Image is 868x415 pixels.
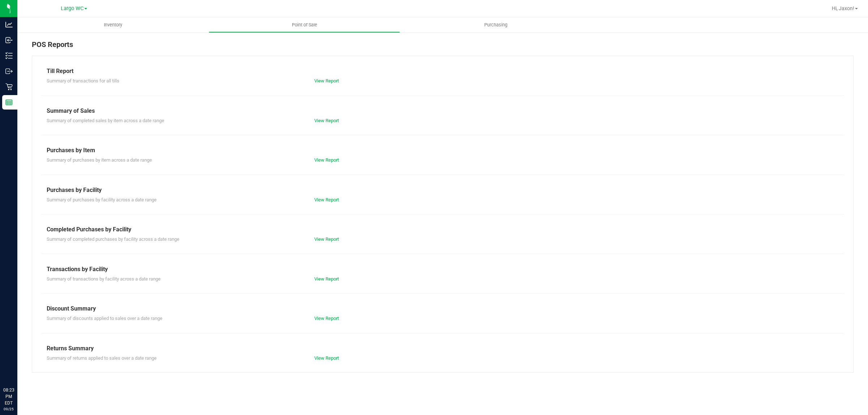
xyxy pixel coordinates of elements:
[47,355,157,361] span: Summary of returns applied to sales over a date range
[282,22,327,28] span: Point of Sale
[94,22,132,28] span: Inventory
[47,225,839,234] div: Completed Purchases by Facility
[47,236,179,242] span: Summary of completed purchases by facility across a date range
[5,37,13,44] inline-svg: Inbound
[832,5,854,11] span: Hi, Jaxon!
[5,21,13,28] inline-svg: Analytics
[47,107,839,115] div: Summary of Sales
[314,197,339,202] a: View Report
[314,78,339,84] a: View Report
[7,357,29,379] iframe: Resource center
[3,406,14,412] p: 09/25
[314,118,339,123] a: View Report
[47,344,839,353] div: Returns Summary
[314,276,339,282] a: View Report
[5,83,13,90] inline-svg: Retail
[47,118,164,123] span: Summary of completed sales by item across a date range
[400,17,591,33] a: Purchasing
[475,22,517,28] span: Purchasing
[47,157,152,163] span: Summary of purchases by item across a date range
[17,17,209,33] a: Inventory
[5,52,13,59] inline-svg: Inventory
[314,355,339,361] a: View Report
[314,157,339,163] a: View Report
[3,387,14,406] p: 08:23 PM EDT
[5,99,13,106] inline-svg: Reports
[47,146,839,155] div: Purchases by Item
[314,236,339,242] a: View Report
[5,68,13,75] inline-svg: Outbound
[47,186,839,194] div: Purchases by Facility
[47,265,839,274] div: Transactions by Facility
[47,316,162,321] span: Summary of discounts applied to sales over a date range
[47,78,119,84] span: Summary of transactions for all tills
[47,197,157,202] span: Summary of purchases by facility across a date range
[47,304,839,313] div: Discount Summary
[32,39,854,56] div: POS Reports
[61,5,84,12] span: Largo WC
[47,276,161,282] span: Summary of transactions by facility across a date range
[47,67,839,76] div: Till Report
[314,316,339,321] a: View Report
[209,17,400,33] a: Point of Sale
